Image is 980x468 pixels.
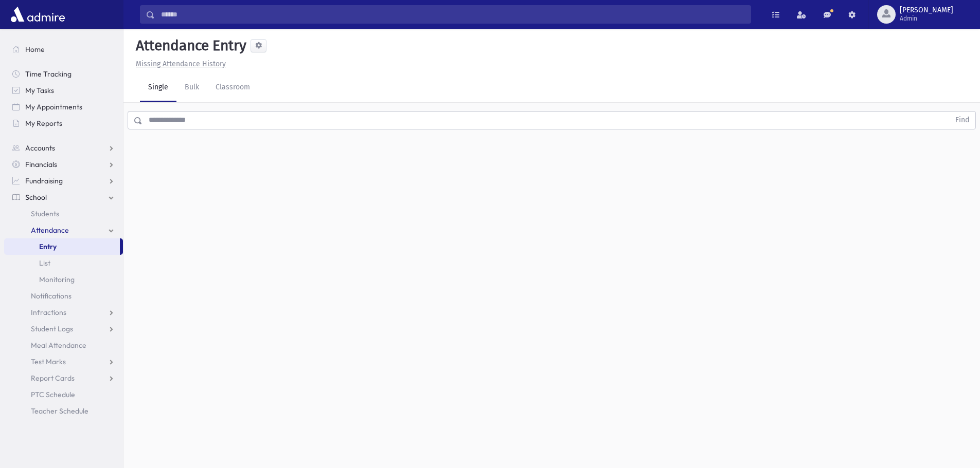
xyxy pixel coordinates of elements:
[4,353,123,370] a: Test Marks
[155,5,751,24] input: Search
[4,99,123,115] a: My Appointments
[4,140,123,156] a: Accounts
[31,406,88,416] span: Teacher Schedule
[31,341,86,350] span: Meal Attendance
[25,86,54,95] span: My Tasks
[31,390,75,399] span: PTC Schedule
[4,156,123,173] a: Financials
[4,321,123,337] a: Student Logs
[4,222,123,238] a: Attendance
[25,69,72,79] span: Time Tracking
[25,119,62,128] span: My Reports
[132,60,226,68] a: Missing Attendance History
[132,37,246,54] h5: Attendance Entry
[31,308,66,317] span: Infractions
[39,275,75,284] span: Monitoring
[140,73,176,102] a: Single
[31,357,66,366] span: Test Marks
[176,73,207,102] a: Bulk
[39,242,57,251] span: Entry
[4,370,123,386] a: Report Cards
[4,386,123,403] a: PTC Schedule
[4,337,123,353] a: Meal Attendance
[25,102,82,111] span: My Appointments
[4,304,123,321] a: Infractions
[207,73,258,102] a: Classroom
[4,255,123,271] a: List
[4,271,123,288] a: Monitoring
[4,238,120,255] a: Entry
[4,189,123,205] a: School
[900,14,953,23] span: Admin
[25,45,45,54] span: Home
[4,205,123,222] a: Students
[8,4,67,25] img: AdmirePro
[4,173,123,189] a: Fundraising
[136,60,226,68] u: Missing Attendance History
[4,288,123,304] a: Notifications
[25,176,63,185] span: Fundraising
[31,291,72,301] span: Notifications
[4,82,123,99] a: My Tasks
[25,143,55,153] span: Accounts
[4,41,123,58] a: Home
[31,324,73,333] span: Student Logs
[4,66,123,82] a: Time Tracking
[4,403,123,419] a: Teacher Schedule
[31,209,59,218] span: Students
[25,193,47,202] span: School
[949,111,975,129] button: Find
[25,160,57,169] span: Financials
[31,373,75,383] span: Report Cards
[900,6,953,14] span: [PERSON_NAME]
[4,115,123,132] a: My Reports
[39,258,50,268] span: List
[31,226,69,235] span: Attendance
